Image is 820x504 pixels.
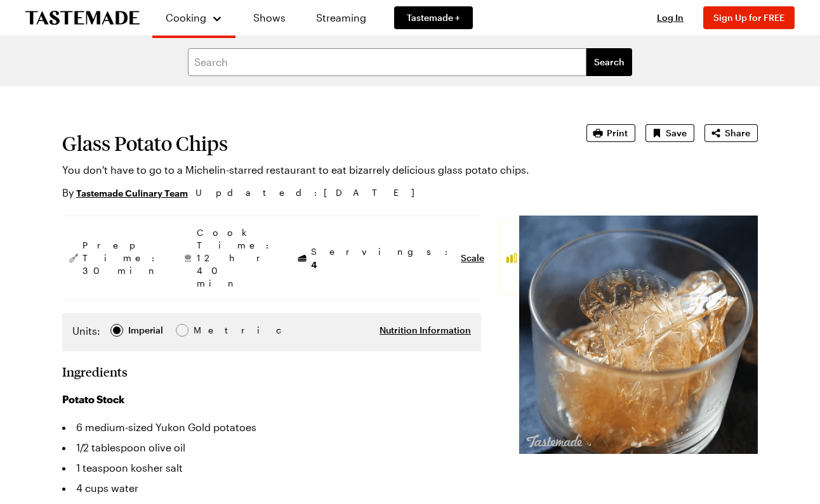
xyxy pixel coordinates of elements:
li: 1 teaspoon kosher salt [62,458,481,478]
span: Metric [194,323,222,337]
li: 6 medium-sized Yukon Gold potatoes [62,417,481,437]
button: Save recipe [645,124,694,142]
label: Units: [72,323,100,339]
a: Tastemade Culinary Team [76,186,188,200]
button: Print [586,124,635,142]
a: Tastemade + [394,6,473,29]
h3: Potato Stock [62,392,481,407]
li: 4 cups water [62,478,481,498]
span: Print [607,127,628,139]
span: Log In [657,12,684,23]
span: Cook Time: 12 hr 40 min [197,226,275,290]
button: Cooking [165,5,223,30]
p: By [62,185,188,200]
span: Save [666,127,687,139]
span: Updated : [DATE] [195,186,427,200]
h2: Ingredients [62,364,128,379]
h1: Glass Potato Chips [62,132,551,155]
div: Imperial [128,323,163,337]
span: Cooking [166,11,206,23]
p: You don't have to go to a Michelin-starred restaurant to eat bizarrely delicious glass potato chips. [62,162,551,178]
span: Share [725,127,750,139]
li: 1/2 tablespoon olive oil [62,437,481,458]
span: Tastemade + [407,11,460,24]
span: Sign Up for FREE [713,12,784,23]
a: To Tastemade Home Page [25,11,140,25]
span: Servings: [311,245,454,271]
span: Imperial [128,323,164,337]
div: Imperial Metric [72,323,220,341]
button: Log In [645,11,696,24]
button: Scale [461,252,484,264]
button: Nutrition Information [380,324,471,337]
span: Search [594,56,625,68]
div: Metric [194,323,220,337]
button: filters [586,48,632,76]
button: Share [704,124,758,142]
span: 4 [311,258,317,270]
button: Sign Up for FREE [703,6,795,29]
span: Prep Time: 30 min [83,239,161,277]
